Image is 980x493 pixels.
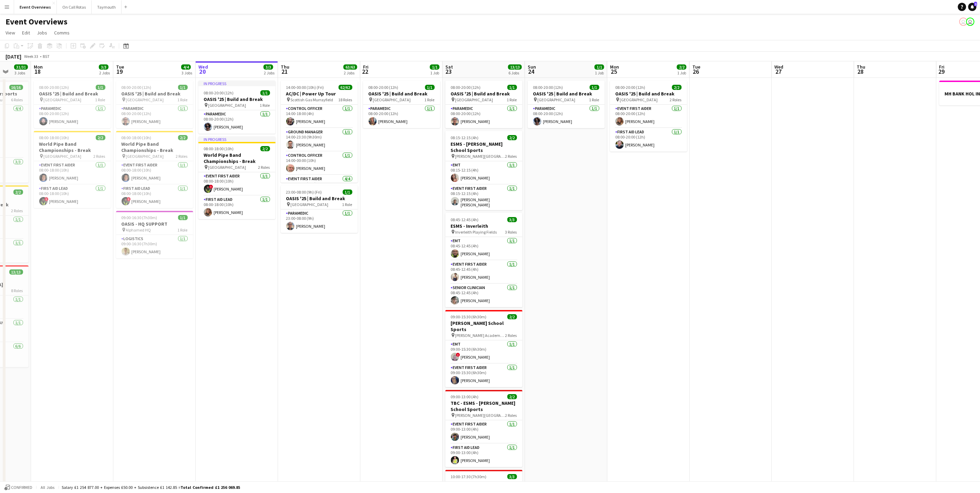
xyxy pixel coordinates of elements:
button: Taymouth [92,0,122,14]
h1: Event Overviews [6,17,68,27]
div: [DATE] [6,53,21,60]
span: Jobs [37,30,47,36]
button: On Call Rotas [57,0,92,14]
span: All jobs [39,485,56,490]
button: Confirmed [3,484,33,491]
span: Edit [22,30,30,36]
div: Salary £1 254 877.00 + Expenses £50.00 + Subsistence £1 142.85 = [62,485,240,490]
div: BST [43,54,50,59]
span: 1 [974,2,977,6]
app-user-avatar: Operations Team [959,18,968,26]
a: Comms [51,28,72,37]
span: Confirmed [11,485,32,490]
span: Total Confirmed £1 256 069.85 [180,485,240,490]
a: 1 [968,3,977,11]
span: Comms [54,30,70,36]
button: Event Overviews [14,0,57,14]
a: Edit [19,28,33,37]
span: View [6,30,15,36]
a: View [3,28,18,37]
app-user-avatar: Operations Team [966,18,974,26]
a: Jobs [34,28,50,37]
